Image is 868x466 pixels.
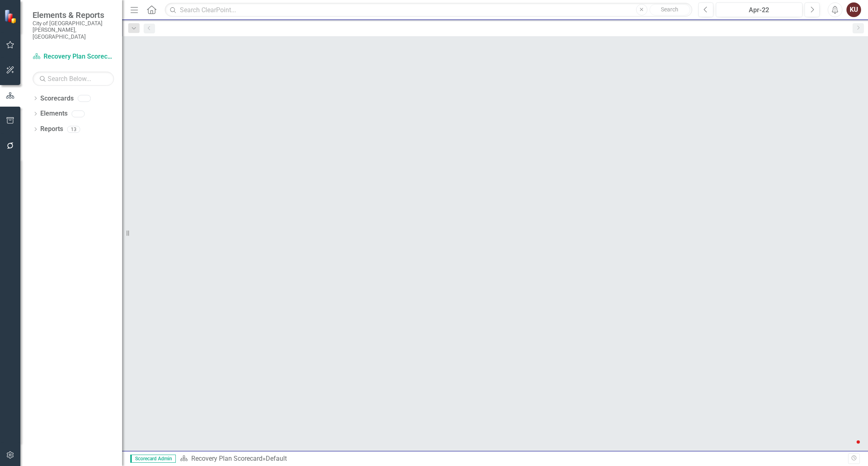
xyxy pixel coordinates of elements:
div: Default [266,455,287,462]
a: Recovery Plan Scorecard [191,455,262,462]
a: Recovery Plan Scorecard [33,52,114,61]
button: KU [846,2,861,17]
img: ClearPoint Strategy [4,9,19,24]
div: » [180,454,848,464]
span: Elements & Reports [33,10,114,20]
button: Search [649,4,690,15]
span: Search [661,6,678,13]
a: Scorecards [40,94,74,103]
a: Elements [40,109,68,118]
div: 13 [67,126,80,133]
small: City of [GEOGRAPHIC_DATA][PERSON_NAME], [GEOGRAPHIC_DATA] [33,20,114,40]
a: Reports [40,125,63,134]
div: Apr-22 [719,5,800,15]
iframe: Intercom live chat [840,438,860,458]
input: Search Below... [33,72,114,86]
span: Scorecard Admin [130,455,176,463]
input: Search ClearPoint... [165,3,692,17]
button: Apr-22 [716,2,802,17]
